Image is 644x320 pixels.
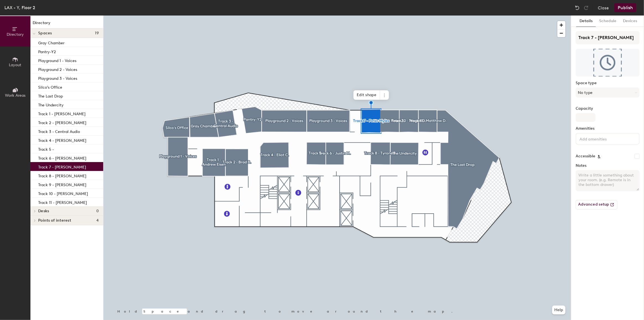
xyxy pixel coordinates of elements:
p: The Last Drop [38,92,63,99]
div: LAX - Y, Floor 2 [4,4,35,11]
span: 19 [95,31,99,35]
button: Publish [614,3,636,12]
button: Devices [620,16,640,27]
label: Capacity [576,106,640,111]
span: 4 [96,218,99,223]
button: Help [552,306,565,314]
p: Track 1 - [PERSON_NAME] [38,110,86,116]
input: Add amenities [578,135,628,142]
img: The space named Track 7 - Peter Myles [576,49,640,76]
p: Track 2 - [PERSON_NAME] [38,119,86,125]
button: Advanced setup [576,200,617,209]
span: Points of interest [38,218,71,223]
p: Track 6 - [PERSON_NAME] [38,154,86,161]
button: Schedule [596,16,620,27]
p: Silco's Office [38,83,62,90]
p: The Undercity [38,101,64,107]
label: Amenities [576,126,640,131]
p: Track 11 - [PERSON_NAME] [38,199,87,205]
img: Redo [583,5,589,11]
p: Playground 2 - Voices [38,66,77,72]
span: Edit shape [353,90,380,100]
p: Track 7 - [PERSON_NAME] [38,163,86,170]
p: Gray Chamber [38,39,64,45]
img: Undo [575,5,580,11]
p: Track 9 - [PERSON_NAME] [38,181,86,187]
p: Track 8 - [PERSON_NAME] [38,172,86,178]
p: Track 10 - [PERSON_NAME] [38,190,88,196]
span: Work Areas [5,93,25,98]
label: Notes [576,163,640,168]
p: Track 5 - [38,145,54,152]
span: Directory [7,32,24,37]
span: Desks [38,209,49,213]
p: Track 3 - Central Audio [38,128,80,134]
h1: Directory [30,20,103,29]
label: Accessible [576,154,595,158]
button: Details [576,16,596,27]
span: 0 [96,209,99,213]
p: Pantry-Y2 [38,48,56,54]
p: Playground 1 - Voices [38,57,76,63]
button: No type [576,88,640,98]
p: Playground 3 - Voices [38,75,77,81]
button: Close [598,3,609,12]
span: Layout [9,63,22,67]
p: Track 4 - [PERSON_NAME] [38,137,86,143]
span: Spaces [38,31,52,35]
label: Space type [576,81,640,85]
